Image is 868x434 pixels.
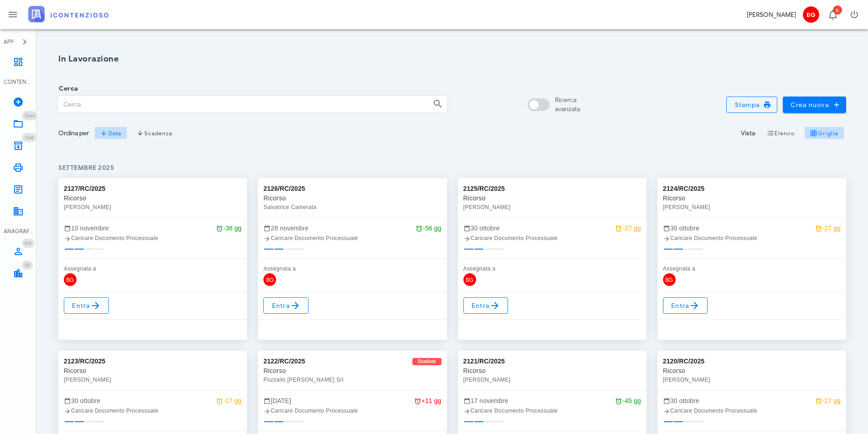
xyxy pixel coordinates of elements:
[726,97,777,113] button: Stampa
[463,366,641,375] div: Ricorso
[22,133,36,142] span: Distintivo
[4,227,33,235] div: ANAGRAFICA
[463,375,641,384] div: [PERSON_NAME]
[663,223,841,233] div: 30 ottobre
[64,264,241,273] div: Assegnata a
[263,366,441,375] div: Ricorso
[263,223,441,233] div: 28 novembre
[137,129,173,137] span: Scadenza
[22,239,35,248] span: Distintivo
[28,6,108,22] img: logo-text-2x.png
[663,234,841,243] div: Caricare Documento Processuale
[64,184,106,194] div: 2127/RC/2025
[615,223,641,233] div: -27 gg
[615,396,641,406] div: -45 gg
[94,127,127,139] button: Data
[471,300,501,311] span: Entra
[64,223,241,233] div: 10 novembre
[800,4,822,26] button: BG
[671,300,700,311] span: Entra
[100,129,121,137] span: Data
[22,260,33,270] span: Distintivo
[663,356,705,366] div: 2120/RC/2025
[416,223,441,233] div: -56 gg
[263,375,441,384] div: Pozzallo [PERSON_NAME] Srl
[418,358,436,365] span: Scaduta
[64,366,241,375] div: Ricorso
[663,194,841,203] div: Ricorso
[663,366,841,375] div: Ricorso
[64,203,241,212] div: [PERSON_NAME]
[767,129,795,137] span: Elenco
[263,396,441,406] div: [DATE]
[663,375,841,384] div: [PERSON_NAME]
[271,300,301,311] span: Entra
[463,203,641,212] div: [PERSON_NAME]
[64,234,241,243] div: Caricare Documento Processuale
[22,111,37,120] span: Distintivo
[58,53,846,65] h1: In Lavorazione
[815,223,841,233] div: -27 gg
[463,396,641,406] div: 17 novembre
[822,4,843,26] button: Distintivo
[663,406,841,415] div: Caricare Documento Processuale
[803,6,819,23] span: BG
[4,78,33,86] div: CONTENZIOSO
[58,128,89,138] div: Ordina per
[463,184,505,194] div: 2125/RC/2025
[25,113,35,119] span: 1044
[263,297,308,314] a: Entra
[790,101,839,109] span: Crea nuova
[64,356,106,366] div: 2123/RC/2025
[64,375,241,384] div: [PERSON_NAME]
[263,184,305,194] div: 2126/RC/2025
[64,396,241,406] div: 30 ottobre
[663,297,708,314] a: Entra
[663,396,841,406] div: 30 ottobre
[463,194,641,203] div: Ricorso
[741,128,755,138] div: Vista
[263,234,441,243] div: Caricare Documento Processuale
[805,127,844,139] button: Griglia
[463,297,508,314] a: Entra
[463,406,641,415] div: Caricare Documento Processuale
[64,406,241,415] div: Caricare Documento Processuale
[663,184,705,194] div: 2124/RC/2025
[216,223,241,233] div: -38 gg
[833,5,842,15] span: Distintivo
[131,127,179,139] button: Scadenza
[25,135,34,141] span: 1168
[263,273,276,286] span: BG
[734,101,770,109] span: Stampa
[25,262,30,268] span: 55
[25,240,32,246] span: 574
[463,223,641,233] div: 30 ottobre
[414,396,442,406] div: +11 gg
[810,129,838,137] span: Griglia
[815,396,841,406] div: -27 gg
[747,10,796,20] div: [PERSON_NAME]
[72,300,101,311] span: Entra
[463,264,641,273] div: Assegnata a
[463,234,641,243] div: Caricare Documento Processuale
[463,273,476,286] span: BG
[663,273,676,286] span: BG
[663,264,841,273] div: Assegnata a
[263,406,441,415] div: Caricare Documento Processuale
[263,194,441,203] div: Ricorso
[64,194,241,203] div: Ricorso
[760,127,801,139] button: Elenco
[263,356,305,366] div: 2122/RC/2025
[56,84,78,93] label: Cerca
[663,203,841,212] div: [PERSON_NAME]
[58,163,846,173] h4: settembre 2025
[263,203,441,212] div: Salvatrice Camerata
[59,97,426,112] input: Cerca
[216,396,241,406] div: -27 gg
[64,297,109,314] a: Entra
[783,97,846,113] button: Crea nuova
[263,264,441,273] div: Assegnata a
[64,273,77,286] span: BG
[555,96,580,114] div: Ricerca avanzata
[463,356,505,366] div: 2121/RC/2025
